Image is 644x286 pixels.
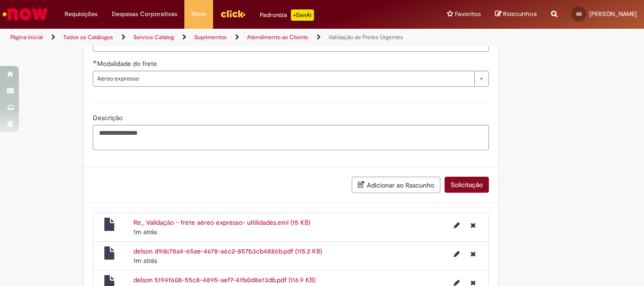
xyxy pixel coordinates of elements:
a: Atendimento ao Cliente [247,33,308,41]
ul: Trilhas de página [7,29,422,46]
span: Modalidade do frete [97,59,159,68]
div: Padroniza [260,9,314,21]
span: Despesas Corporativas [112,9,177,19]
a: delson d9dc78a4-65ae-4678-a6c2-857b3cb4886b.pdf (115.2 KB) [133,247,322,255]
img: ServiceNow [1,5,50,24]
span: Aéreo expresso [97,71,470,86]
img: click_logo_yellow_360x200.png [220,7,246,21]
span: Requisições [65,9,98,19]
span: [PERSON_NAME] [589,10,637,18]
span: 1m atrás [133,256,157,265]
button: Editar nome de arquivo Re_ Validação - frete aéreo expresso- ultilidades.eml [448,218,465,233]
button: Adicionar ao Rascunho [352,177,440,193]
a: Validação de Fretes Urgentes [329,33,403,41]
button: Editar nome de arquivo delson d9dc78a4-65ae-4678-a6c2-857b3cb4886b.pdf [448,246,465,261]
span: More [191,9,206,19]
a: Re_ Validação - frete aéreo expresso- ultilidades.eml (15 KB) [133,218,310,227]
a: delson 5194f608-55c8-4895-aef7-41fa0d8e13db.pdf (116.9 KB) [133,276,315,284]
textarea: Descrição [93,125,489,150]
time: 27/08/2025 16:50:01 [133,256,157,265]
p: +GenAi [291,9,314,21]
button: Excluir delson d9dc78a4-65ae-4678-a6c2-857b3cb4886b.pdf [465,246,481,261]
span: AS [576,11,582,17]
a: Rascunhos [495,10,537,19]
span: Rascunhos [503,9,537,18]
time: 27/08/2025 16:50:07 [133,228,157,236]
button: Solicitação [445,177,489,193]
a: Todos os Catálogos [63,33,113,41]
span: Obrigatório Preenchido [93,60,97,64]
a: Página inicial [10,33,43,41]
a: Service Catalog [133,33,174,41]
span: Descrição [93,114,124,122]
a: Suprimentos [194,33,227,41]
span: 1m atrás [133,228,157,236]
span: Favoritos [455,9,481,19]
button: Excluir Re_ Validação - frete aéreo expresso- ultilidades.eml [465,218,481,233]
